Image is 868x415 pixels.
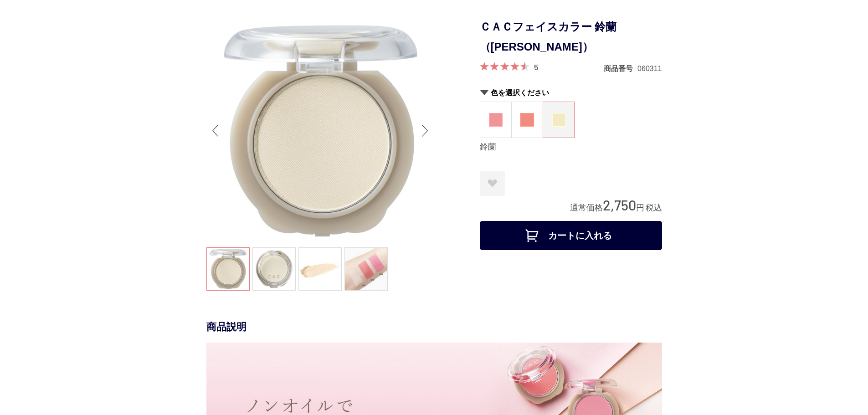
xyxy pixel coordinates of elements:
[603,196,636,213] span: 2,750
[570,203,603,212] span: 通常価格
[480,171,505,196] a: お気に入りに登録する
[480,102,512,138] dl: 秋桜
[520,113,534,127] img: 柘榴
[552,113,565,127] img: 鈴蘭
[480,102,511,138] a: 秋桜
[416,113,434,149] div: Next slide
[206,17,434,245] img: ＣＡＣフェイスカラー 鈴蘭（すずらん） 鈴蘭
[543,102,575,138] dl: 鈴蘭
[480,221,662,250] button: カートに入れる
[480,142,662,153] div: 鈴蘭
[512,102,543,138] a: 柘榴
[480,88,662,97] h2: 色を選択ください
[636,203,644,212] span: 円
[604,64,637,73] dt: 商品番号
[534,62,538,72] a: 5
[206,113,225,149] div: Previous slide
[206,320,662,333] div: 商品説明
[637,64,662,73] dd: 060311
[480,17,662,58] h1: ＣＡＣフェイスカラー 鈴蘭（[PERSON_NAME]）
[489,113,503,127] img: 秋桜
[511,102,543,138] dl: 柘榴
[646,203,662,212] span: 税込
